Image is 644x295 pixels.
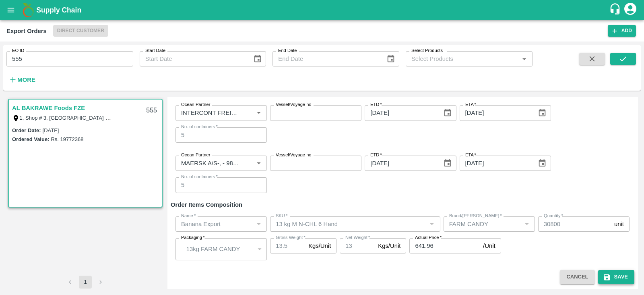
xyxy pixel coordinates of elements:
button: Choose date, selected date is Sep 14, 2025 [440,105,455,120]
b: Supply Chain [36,6,81,14]
a: AL BAKRAWE Foods FZE [12,103,85,113]
div: Export Orders [6,26,47,36]
label: Ordered Value: [12,136,49,142]
label: [DATE] [43,127,59,133]
strong: More [17,77,35,83]
input: Create Brand/Marka [446,219,519,229]
label: ETD [370,152,382,158]
label: Ocean Partner [181,152,210,158]
button: Choose date, selected date is Sep 17, 2025 [535,156,550,171]
p: unit [614,220,624,229]
label: Start Date [145,48,165,54]
input: Select Date [460,156,532,171]
input: Start Date [140,51,247,66]
label: Name [181,213,196,219]
a: Supply Chain [36,4,609,16]
button: Open [254,108,264,118]
button: Choose date, selected date is Sep 17, 2025 [440,156,455,171]
label: ETD [370,102,382,108]
input: 0.0 [270,238,305,253]
label: EO ID [12,48,24,54]
label: Packaging [181,235,205,241]
label: ETA [465,152,476,158]
input: SKU [272,219,424,229]
strong: Order Items Composition [171,202,242,208]
input: Select Date [365,156,437,171]
input: Enter EO ID [6,51,133,66]
label: 1, Shop # 3, [GEOGRAPHIC_DATA] – central fruits and vegetables market, , , , , [GEOGRAPHIC_DATA] [20,114,262,121]
input: Enter [175,177,267,193]
input: Enter [175,127,267,143]
p: Kgs/Unit [378,241,400,250]
input: Select Date [365,105,437,120]
p: Kgs/Unit [308,241,331,250]
label: No. of containers [181,124,218,130]
label: Vessel/Voyage no [276,152,312,158]
label: SKU [276,213,287,219]
label: End Date [278,48,297,54]
input: Name [178,219,251,229]
button: Save [598,270,634,284]
input: Select Date [460,105,532,120]
label: Select Products [411,48,443,54]
button: Choose date, selected date is Sep 14, 2025 [535,105,550,120]
button: open drawer [2,1,20,19]
label: Vessel/Voyage no [276,102,312,108]
button: Choose date [250,51,265,66]
label: Net Weight [345,235,370,241]
label: Order Date : [12,127,41,133]
label: Actual Price [415,235,442,241]
button: Choose date [383,51,398,66]
input: End Date [272,51,380,66]
div: customer-support [609,3,623,17]
div: 555 [141,101,162,120]
label: Gross Weight [276,235,305,241]
button: page 1 [79,276,92,289]
input: Select Ocean Partner [178,108,241,118]
button: Open [254,158,264,168]
img: logo [20,2,36,18]
button: Cancel [560,270,594,284]
input: 0.0 [538,216,611,232]
label: Quantity [544,213,563,219]
label: Rs. 19772368 [51,136,83,142]
label: Ocean Partner [181,102,210,108]
label: ETA [465,102,476,108]
nav: pagination navigation [62,276,108,289]
button: More [6,73,37,87]
p: 13kg FARM CANDY [186,245,254,253]
label: No. of containers [181,174,218,180]
input: 0.0 [340,238,375,253]
button: Open [519,54,529,64]
input: Select Products [408,54,517,64]
label: Brand/[PERSON_NAME] [449,213,502,219]
p: /Unit [483,241,495,250]
input: Select Ocean Partner [178,158,241,168]
div: account of current user [623,2,638,19]
button: Add [608,25,636,37]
